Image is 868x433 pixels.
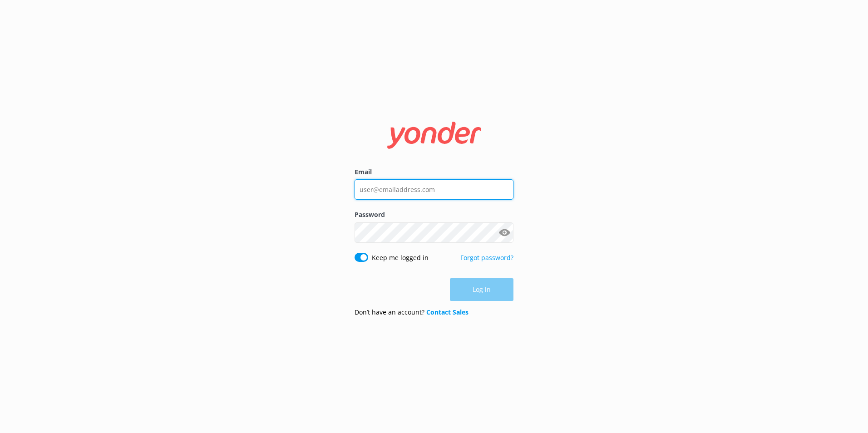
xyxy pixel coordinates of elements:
[495,223,513,241] button: Show password
[460,253,513,262] a: Forgot password?
[372,253,429,263] label: Keep me logged in
[355,210,513,220] label: Password
[355,307,469,317] p: Don’t have an account?
[426,308,469,316] a: Contact Sales
[355,167,513,177] label: Email
[355,179,513,200] input: user@emailaddress.com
